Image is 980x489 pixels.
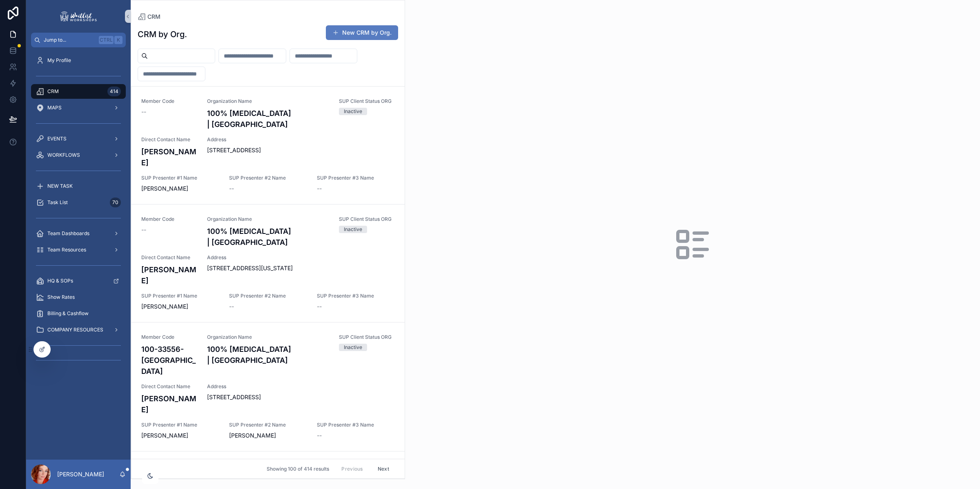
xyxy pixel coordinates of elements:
a: Team Resources [31,242,126,257]
a: EVENTS [31,131,126,146]
span: [STREET_ADDRESS] [207,393,395,401]
span: SUP Presenter #3 Name [317,175,395,181]
span: -- [317,431,322,440]
span: Organization Name [207,216,329,222]
h4: 100-33556-[GEOGRAPHIC_DATA] [141,344,197,377]
p: [PERSON_NAME] [57,470,104,478]
span: [PERSON_NAME] [141,431,219,440]
h4: [PERSON_NAME] [141,264,197,286]
span: SUP Client Status ORG [339,216,395,222]
div: Inactive [344,344,362,351]
span: NEW TASK [47,183,73,189]
a: WORKFLOWS [31,148,126,162]
a: NEW TASK [31,179,126,193]
a: CRM414 [31,84,126,99]
span: [PERSON_NAME] [141,302,219,311]
span: [STREET_ADDRESS] [207,146,395,154]
span: -- [229,302,234,311]
h4: 100% [MEDICAL_DATA] | [GEOGRAPHIC_DATA] [207,344,329,366]
a: COMPANY RESOURCES [31,322,126,337]
span: Billing & Cashflow [47,310,89,317]
span: SUP Presenter #1 Name [141,293,219,299]
span: CRM [147,13,160,21]
div: scrollable content [26,47,131,377]
span: Task List [47,199,68,206]
span: SUP Client Status ORG [339,334,395,340]
a: HQ & SOPs [31,273,126,288]
span: SUP Presenter #3 Name [317,293,395,299]
h4: 100% [MEDICAL_DATA] | [GEOGRAPHIC_DATA] [207,226,329,248]
span: Address [207,383,395,390]
h4: 100% [MEDICAL_DATA] | [GEOGRAPHIC_DATA] [207,108,329,130]
div: 414 [107,87,121,96]
h1: CRM by Org. [138,29,187,40]
span: [PERSON_NAME] [229,431,307,440]
span: SUP Presenter #2 Name [229,175,307,181]
a: Show Rates [31,290,126,305]
span: SUP Presenter #1 Name [141,175,219,181]
span: Team Dashboards [47,230,89,237]
button: Jump to...CtrlK [31,33,126,47]
span: K [115,37,122,43]
span: MAPS [47,104,62,111]
div: 70 [110,198,121,207]
div: Inactive [344,226,362,233]
span: COMPANY RESOURCES [47,327,103,333]
a: My Profile [31,53,126,68]
a: Task List70 [31,195,126,210]
a: Member Code--Organization Name100% [MEDICAL_DATA] | [GEOGRAPHIC_DATA]SUP Client Status ORGInactiv... [131,87,405,204]
span: My Profile [47,57,71,64]
span: Jump to... [44,37,96,43]
span: CRM [47,88,59,95]
span: SUP Presenter #2 Name [229,422,307,428]
a: Member Code100-33556-[GEOGRAPHIC_DATA]Organization Name100% [MEDICAL_DATA] | [GEOGRAPHIC_DATA]SUP... [131,322,405,451]
span: -- [229,184,234,193]
span: -- [317,302,322,311]
span: Member Code [141,98,197,104]
span: WORKFLOWS [47,152,80,158]
button: New CRM by Org. [326,25,398,40]
span: Address [207,254,395,261]
div: Inactive [344,108,362,115]
span: EVENTS [47,136,67,142]
span: SUP Presenter #1 Name [141,422,219,428]
a: Billing & Cashflow [31,306,126,321]
span: Ctrl [99,36,114,44]
h4: [PERSON_NAME] [141,146,197,168]
img: App logo [59,10,98,23]
span: Show Rates [47,294,75,300]
span: Team Resources [47,247,86,253]
span: Member Code [141,216,197,222]
span: Direct Contact Name [141,383,197,390]
a: MAPS [31,100,126,115]
a: CRM [138,13,160,21]
span: -- [141,108,146,116]
h4: [PERSON_NAME] [141,393,197,415]
span: HQ & SOPs [47,278,73,284]
button: Next [372,462,395,475]
span: [PERSON_NAME] [141,184,219,193]
span: SUP Presenter #3 Name [317,422,395,428]
span: Organization Name [207,334,329,340]
span: -- [141,226,146,234]
a: Member Code--Organization Name100% [MEDICAL_DATA] | [GEOGRAPHIC_DATA]SUP Client Status ORGInactiv... [131,204,405,322]
span: [STREET_ADDRESS][US_STATE] [207,264,395,272]
span: -- [317,184,322,193]
a: Team Dashboards [31,226,126,241]
span: Direct Contact Name [141,254,197,261]
span: Member Code [141,334,197,340]
span: Address [207,136,395,143]
span: Showing 100 of 414 results [267,466,329,472]
span: SUP Presenter #2 Name [229,293,307,299]
span: Direct Contact Name [141,136,197,143]
span: Organization Name [207,98,329,104]
span: SUP Client Status ORG [339,98,395,104]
